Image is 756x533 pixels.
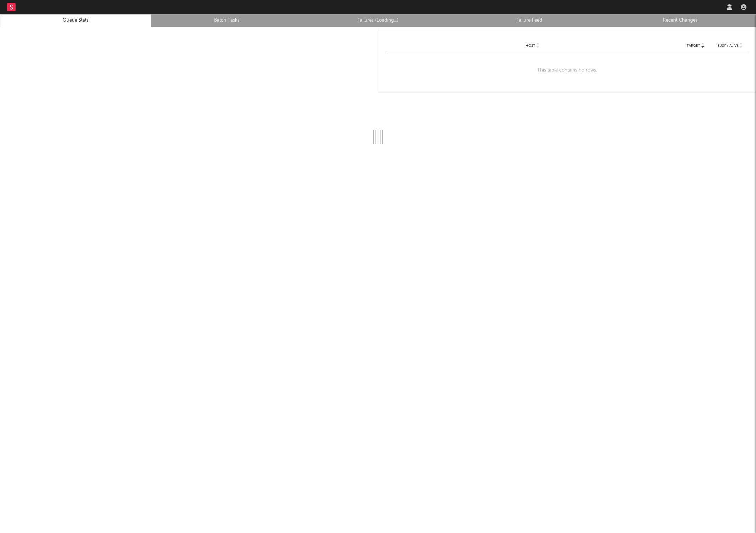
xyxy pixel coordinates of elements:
[306,16,449,25] a: Failures (Loading...)
[385,52,749,89] div: This table contains no rows.
[687,44,700,48] span: Target
[4,16,147,25] a: Queue Stats
[155,16,298,25] a: Batch Tasks
[526,44,535,48] span: Host
[458,16,601,25] a: Failure Feed
[609,16,752,25] a: Recent Changes
[717,44,739,48] span: Busy / Alive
